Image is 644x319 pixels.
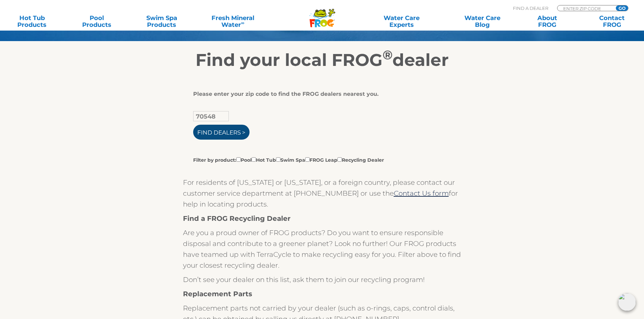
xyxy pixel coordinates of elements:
[183,214,291,223] strong: Find a FROG Recycling Dealer
[337,157,342,162] input: Filter by product:PoolHot TubSwim SpaFROG LeapRecycling Dealer
[201,15,264,28] a: Fresh MineralWater∞
[193,156,384,163] label: Filter by product: Pool Hot Tub Swim Spa FROG Leap Recycling Dealer
[457,15,508,28] a: Water CareBlog
[563,5,608,11] input: Zip Code Form
[361,15,443,28] a: Water CareExperts
[193,91,446,98] div: Please enter your zip code to find the FROG dealers nearest you.
[305,157,310,162] input: Filter by product:PoolHot TubSwim SpaFROG LeapRecycling Dealer
[183,177,461,210] p: For residents of [US_STATE] or [US_STATE], or a foreign country, please contact our customer serv...
[394,189,449,197] a: Contact Us form
[383,47,392,63] sup: ®
[513,5,548,11] p: Find A Dealer
[587,15,637,28] a: ContactFROG
[241,20,244,25] sup: ∞
[193,125,250,140] input: Find Dealers >
[183,274,461,285] p: Don’t see your dealer on this list, ask them to join our recycling program!
[618,293,636,311] img: openIcon
[236,157,241,162] input: Filter by product:PoolHot TubSwim SpaFROG LeapRecycling Dealer
[522,15,572,28] a: AboutFROG
[7,15,57,28] a: Hot TubProducts
[276,157,280,162] input: Filter by product:PoolHot TubSwim SpaFROG LeapRecycling Dealer
[136,15,187,28] a: Swim SpaProducts
[183,290,252,298] strong: Replacement Parts
[616,5,628,11] input: GO
[72,15,122,28] a: PoolProducts
[183,227,461,271] p: Are you a proud owner of FROG products? Do you want to ensure responsible disposal and contribute...
[252,157,256,162] input: Filter by product:PoolHot TubSwim SpaFROG LeapRecycling Dealer
[113,50,531,70] h2: Find your local FROG dealer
